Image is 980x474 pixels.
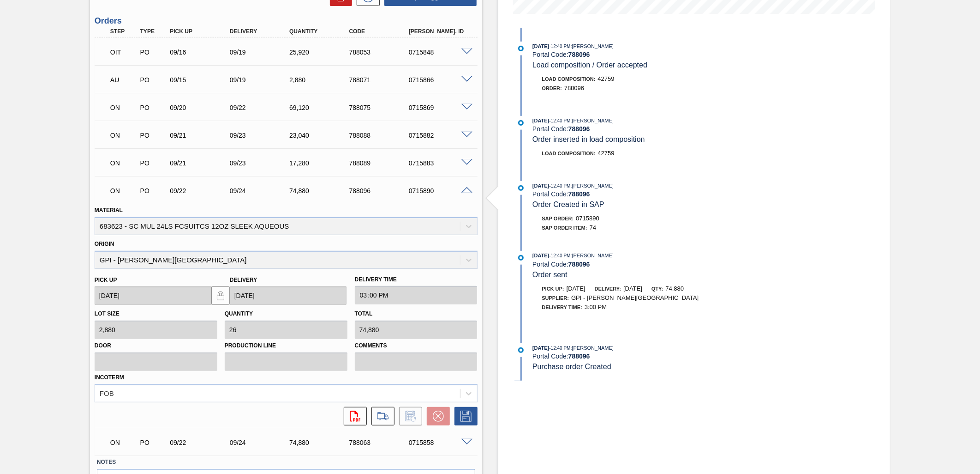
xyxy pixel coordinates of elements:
div: Portal Code: [532,190,752,198]
span: Order sent [532,271,568,279]
label: Delivery Time [355,273,478,286]
div: 09/22/2025 [167,187,235,194]
div: Negotiating Order [108,125,139,146]
div: Negotiating Order [108,181,139,201]
div: 788088 [347,132,414,139]
div: 09/22/2025 [227,104,295,111]
p: ON [110,132,137,139]
div: Portal Code: [532,125,752,133]
div: Pick up [167,28,235,35]
span: : [PERSON_NAME] [571,118,614,123]
div: 09/21/2025 [167,159,235,167]
img: atual [518,120,524,126]
div: 2,880 [287,76,354,84]
div: 0715869 [406,104,474,111]
div: 09/19/2025 [227,76,295,84]
span: : [PERSON_NAME] [571,43,614,49]
img: atual [518,347,524,353]
strong: 788096 [568,51,590,58]
div: Save Order [450,407,478,425]
div: 0715848 [406,49,474,56]
div: 788089 [347,159,414,167]
span: [DATE] [623,285,642,292]
div: 74,880 [287,187,354,194]
span: Supplier: [542,295,569,301]
span: 788096 [564,85,584,91]
div: Negotiating Order [108,432,139,453]
label: Notes [97,456,475,469]
div: Delivery [227,28,295,35]
span: 42759 [598,150,615,157]
div: 09/19/2025 [227,49,295,56]
div: 17,280 [287,159,354,167]
p: ON [110,439,137,446]
div: 09/23/2025 [227,132,295,139]
span: : [PERSON_NAME] [571,253,614,258]
div: Purchase order [138,49,169,56]
label: Comments [355,339,478,352]
div: 0715883 [406,159,474,167]
div: 09/24/2025 [227,187,295,194]
div: 09/23/2025 [227,159,295,167]
span: Pick up: [542,286,564,292]
span: SAP Order Item: [542,225,587,231]
span: 42759 [598,75,615,82]
div: 74,880 [287,439,354,446]
div: 788075 [347,104,414,111]
span: - 12:40 PM [550,346,571,351]
strong: 788096 [568,190,590,198]
span: [DATE] [532,183,549,188]
span: 74,880 [666,285,684,292]
div: 25,920 [287,49,354,56]
span: Delivery Time : [542,304,582,310]
span: Order : [542,85,562,91]
label: Lot size [95,310,120,317]
div: Purchase order [138,132,169,139]
div: 69,120 [287,104,354,111]
div: 09/24/2025 [227,439,295,446]
span: - 12:40 PM [550,183,571,188]
div: Cancel Order [422,407,450,425]
div: 788053 [347,49,414,56]
div: 788071 [347,76,414,84]
span: Order Created in SAP [532,201,604,208]
img: atual [518,255,524,261]
p: ON [110,159,137,167]
div: Inform order change [394,407,422,425]
div: Purchase order [138,439,169,446]
label: Incoterm [95,374,124,381]
p: OIT [110,49,137,56]
div: 09/22/2025 [167,439,235,446]
span: [DATE] [532,345,549,351]
span: [DATE] [532,253,549,258]
label: Material [95,207,123,213]
label: Door [95,339,217,352]
label: Production Line [225,339,347,352]
div: 788063 [347,439,414,446]
span: Load Composition : [542,76,596,82]
div: 788096 [347,187,414,194]
label: Origin [95,241,114,247]
p: ON [110,187,137,194]
div: Negotiating Order [108,153,139,173]
p: ON [110,104,137,111]
div: 09/15/2025 [167,76,235,84]
div: Quantity [287,28,354,35]
label: Quantity [225,310,253,317]
span: Delivery: [595,286,621,292]
span: - 12:40 PM [550,44,571,49]
strong: 788096 [568,125,590,133]
span: [DATE] [532,118,549,123]
strong: 788096 [568,261,590,268]
div: Purchase order [138,104,169,111]
div: FOB [100,389,114,397]
label: Total [355,310,373,317]
div: 0715890 [406,187,474,194]
input: mm/dd/yyyy [230,286,347,305]
span: SAP Order: [542,216,574,221]
div: 09/20/2025 [167,104,235,111]
div: Open PDF file [339,407,367,425]
div: Purchase order [138,187,169,194]
span: Load Composition : [542,151,596,156]
div: 23,040 [287,132,354,139]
